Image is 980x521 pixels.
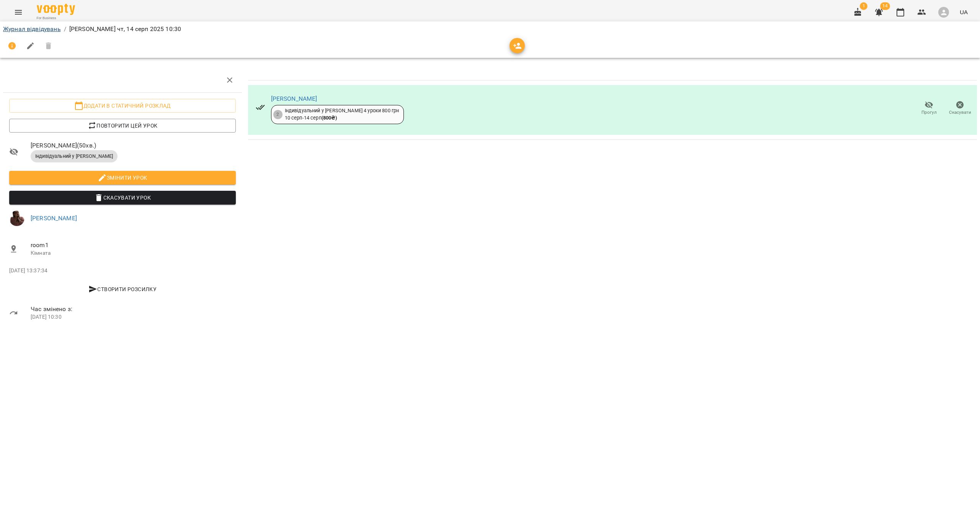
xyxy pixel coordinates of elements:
button: Menu [9,3,28,21]
button: UA [957,5,971,19]
span: Повторити цей урок [15,121,230,130]
a: [PERSON_NAME] [271,95,317,102]
div: Індивідуальний у [PERSON_NAME] 4 уроки 800 грн 10 серп - 14 серп [285,107,399,121]
button: Скасувати Урок [9,191,236,205]
span: Індивідуальний у [PERSON_NAME] [31,153,118,160]
button: Змінити урок [9,171,236,185]
span: Скасувати [949,109,971,116]
button: Додати в статичний розклад [9,99,236,113]
button: Скасувати [944,98,975,119]
span: Скасувати Урок [15,193,230,202]
span: Змінити урок [15,173,230,182]
p: Кімната [31,249,236,257]
button: Створити розсилку [9,282,236,296]
span: Додати в статичний розклад [15,101,230,110]
span: UA [960,8,968,16]
span: Створити розсилку [12,285,233,294]
b: ( 800 ₴ ) [322,115,337,121]
span: Час змінено з: [31,305,236,314]
a: [PERSON_NAME] [31,215,77,222]
a: Журнал відвідувань [3,25,61,33]
img: Voopty Logo [37,4,75,15]
img: 3c9324ac2b6f4726937e6d6256b13e9c.jpeg [9,211,24,226]
li: / [64,25,66,34]
p: [DATE] 10:30 [31,313,236,321]
button: Повторити цей урок [9,119,236,133]
span: 1 [860,2,867,10]
p: [PERSON_NAME] чт, 14 серп 2025 10:30 [69,25,181,34]
span: [PERSON_NAME] ( 50 хв. ) [31,141,236,150]
span: 14 [880,2,890,10]
nav: breadcrumb [3,25,977,34]
div: 2 [273,110,283,119]
span: Прогул [921,109,937,116]
span: room1 [31,241,236,250]
span: For Business [37,16,75,21]
button: Прогул [913,98,944,119]
p: [DATE] 13:37:34 [9,267,236,275]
